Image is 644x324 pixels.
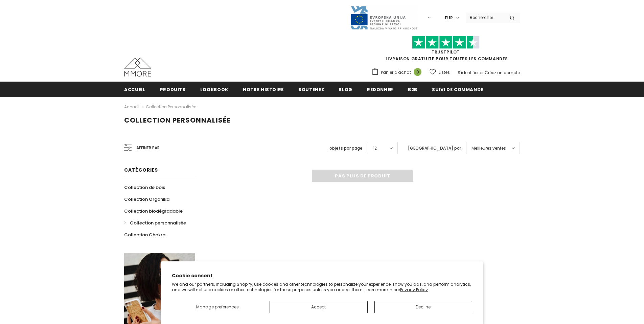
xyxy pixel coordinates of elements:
[445,15,453,21] span: EUR
[298,86,324,93] span: soutenez
[471,145,506,152] span: Meilleures ventes
[466,13,505,22] input: Search Site
[367,86,393,93] span: Redonner
[124,184,165,191] span: Collection de bois
[480,70,484,75] span: or
[146,104,196,110] a: Collection personnalisée
[124,232,165,238] span: Collection Chakra
[329,145,363,152] label: objets par page
[374,301,473,313] button: Decline
[124,58,151,77] img: Cas MMORE
[458,70,479,75] a: S'identifier
[200,86,228,93] span: Lookbook
[414,68,421,76] span: 0
[485,70,520,75] a: Créez un compte
[196,304,239,310] span: Manage preferences
[130,220,186,226] span: Collection personnalisée
[270,301,368,313] button: Accept
[373,145,377,152] span: 12
[160,82,186,97] a: Produits
[243,82,284,97] a: Notre histoire
[408,82,417,97] a: B2B
[298,82,324,97] a: soutenez
[400,287,428,293] a: Privacy Policy
[124,205,183,217] a: Collection biodégradable
[350,15,418,20] a: Javni Razpis
[124,181,165,193] a: Collection de bois
[439,69,450,76] span: Listes
[432,86,483,93] span: Suivi de commande
[124,196,169,202] span: Collection Organika
[430,66,450,78] a: Listes
[339,82,352,97] a: Blog
[124,217,186,229] a: Collection personnalisée
[350,5,418,30] img: Javni Razpis
[160,86,186,93] span: Produits
[124,229,165,241] a: Collection Chakra
[408,145,461,152] label: [GEOGRAPHIC_DATA] par
[381,69,411,76] span: Panier d'achat
[412,36,480,49] img: Faites confiance aux étoiles pilotes
[124,167,158,173] span: Catégories
[408,86,417,93] span: B2B
[371,67,425,78] a: Panier d'achat 0
[124,86,145,93] span: Accueil
[124,193,169,205] a: Collection Organika
[124,115,230,125] span: Collection personnalisée
[432,49,460,55] a: TrustPilot
[124,82,145,97] a: Accueil
[243,86,284,93] span: Notre histoire
[367,82,393,97] a: Redonner
[200,82,228,97] a: Lookbook
[172,272,472,279] h2: Cookie consent
[172,301,263,313] button: Manage preferences
[124,103,139,111] a: Accueil
[371,39,520,62] span: LIVRAISON GRATUITE POUR TOUTES LES COMMANDES
[124,208,183,214] span: Collection biodégradable
[432,82,483,97] a: Suivi de commande
[339,86,352,93] span: Blog
[136,144,160,152] span: Affiner par
[172,282,472,292] p: We and our partners, including Shopify, use cookies and other technologies to personalize your ex...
